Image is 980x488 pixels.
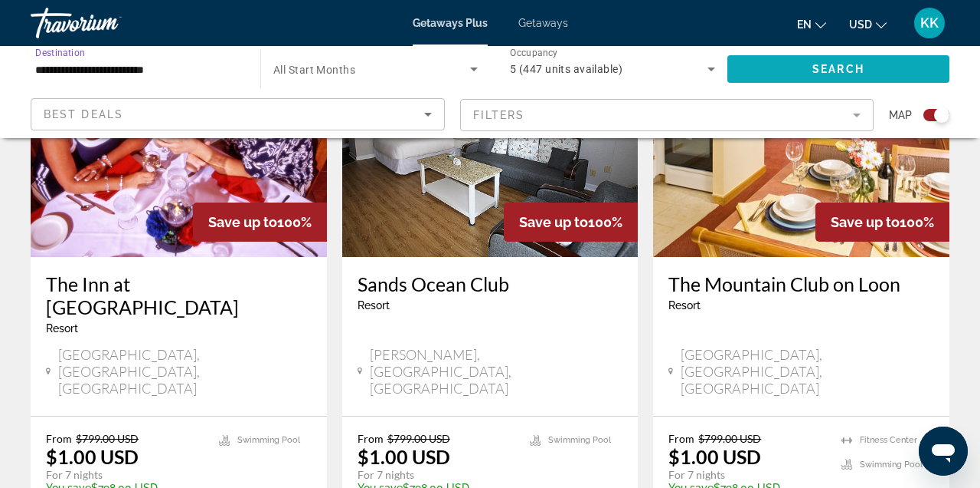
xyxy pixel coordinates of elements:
span: en [797,18,812,31]
span: 5 (447 units available) [510,63,622,75]
span: $799.00 USD [387,432,450,445]
a: Travorium [31,3,184,43]
button: Search [727,55,949,83]
span: Save up to [519,214,588,230]
p: $1.00 USD [46,445,139,468]
span: Save up to [831,214,900,230]
span: From [358,432,384,445]
p: $1.00 USD [358,445,450,468]
p: For 7 nights [668,468,826,482]
span: Map [889,104,912,126]
a: Getaways Plus [413,17,488,29]
button: Change language [797,13,826,35]
span: Resort [46,322,78,335]
span: [PERSON_NAME], [GEOGRAPHIC_DATA], [GEOGRAPHIC_DATA] [370,346,622,397]
div: 100% [193,203,327,242]
span: Resort [358,299,390,312]
span: Swimming Pool [237,435,300,445]
span: [GEOGRAPHIC_DATA], [GEOGRAPHIC_DATA], [GEOGRAPHIC_DATA] [681,346,934,397]
a: The Mountain Club on Loon [668,272,934,295]
span: [GEOGRAPHIC_DATA], [GEOGRAPHIC_DATA], [GEOGRAPHIC_DATA] [58,346,312,397]
span: Fitness Center [860,435,917,445]
button: User Menu [910,7,949,39]
span: USD [849,18,872,31]
span: Swimming Pool [860,460,923,470]
div: 100% [815,203,949,242]
span: Swimming Pool [548,435,611,445]
span: Destination [35,47,85,58]
iframe: Кнопка запуска окна обмена сообщениями [919,427,968,476]
p: $1.00 USD [668,445,761,468]
span: KK [920,15,939,31]
span: Best Deals [44,108,123,120]
button: Filter [460,98,874,132]
p: For 7 nights [46,468,204,482]
span: All Start Months [273,64,355,76]
a: The Inn at [GEOGRAPHIC_DATA] [46,272,312,318]
span: $799.00 USD [76,432,139,445]
a: Sands Ocean Club [358,272,623,295]
span: Occupancy [510,48,558,58]
span: From [668,432,694,445]
span: Save up to [208,214,277,230]
span: From [46,432,72,445]
p: For 7 nights [358,468,515,482]
div: 100% [504,203,638,242]
button: Change currency [849,13,887,35]
a: Getaways [518,17,568,29]
span: $799.00 USD [698,432,761,445]
span: Resort [668,299,701,312]
mat-select: Sort by [44,105,432,124]
span: Search [812,63,864,75]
